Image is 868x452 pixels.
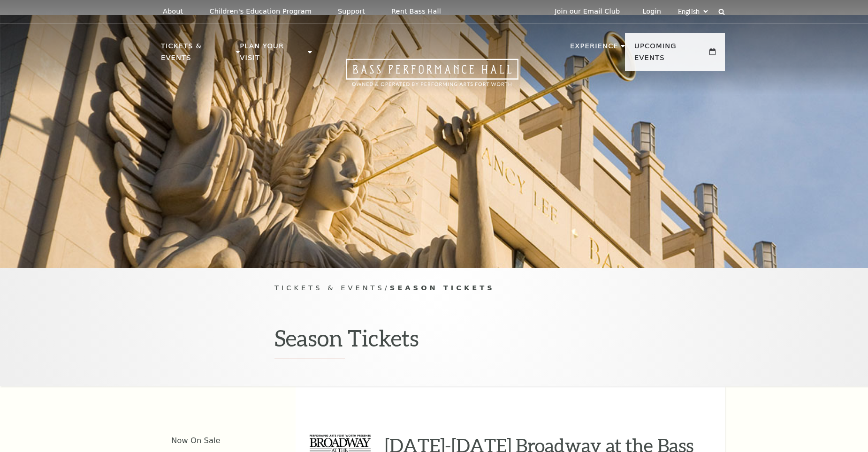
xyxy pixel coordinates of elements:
p: About [163,8,183,15]
p: Support [338,8,365,15]
p: Tickets & Events [161,40,234,69]
p: Plan Your Visit [240,40,305,69]
p: Upcoming Events [634,40,707,69]
p: Rent Bass Hall [391,8,441,15]
select: Select: [676,7,709,16]
a: Now On Sale [171,436,221,445]
span: Tickets & Events [274,284,385,292]
span: Season Tickets [390,284,495,292]
p: / [274,282,594,294]
p: Experience [570,40,618,57]
h1: Season Tickets [274,324,594,359]
p: Children's Education Program [209,8,312,15]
